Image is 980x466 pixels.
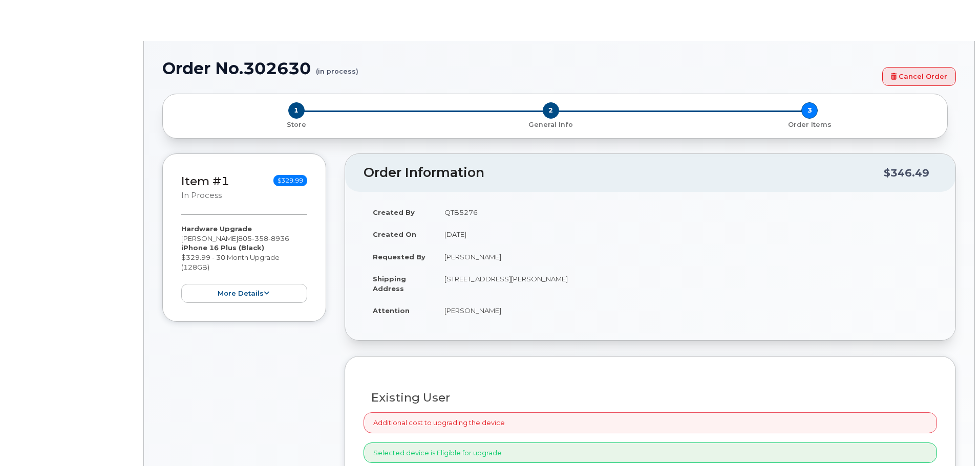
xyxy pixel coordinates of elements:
[882,67,956,86] a: Cancel Order
[435,268,937,299] td: [STREET_ADDRESS][PERSON_NAME]
[181,224,307,303] div: [PERSON_NAME] $329.99 - 30 Month Upgrade (128GB)
[238,234,289,242] span: 805
[373,208,415,216] strong: Created By
[884,163,929,183] div: $346.49
[543,102,559,119] span: 2
[316,59,358,75] small: (in process)
[181,243,264,252] strong: iPhone 16 Plus (Black)
[364,166,884,180] h2: Order Information
[252,234,268,242] span: 358
[371,391,929,404] h3: Existing User
[373,253,425,261] strong: Requested By
[425,120,676,129] p: General Info
[171,119,421,129] a: 1 Store
[421,119,680,129] a: 2 General Info
[373,306,410,315] strong: Attention
[288,102,305,119] span: 1
[175,120,417,129] p: Store
[364,412,937,433] div: Additional cost to upgrading the device
[435,201,937,224] td: QTB5276
[268,234,289,242] span: 8936
[181,284,307,303] button: more details
[435,223,937,246] td: [DATE]
[435,299,937,322] td: [PERSON_NAME]
[435,246,937,268] td: [PERSON_NAME]
[373,275,406,293] strong: Shipping Address
[373,230,416,238] strong: Created On
[162,59,877,77] h1: Order No.302630
[181,174,229,188] a: Item #1
[273,175,307,186] span: $329.99
[364,442,937,463] div: Selected device is Eligible for upgrade
[181,225,252,233] strong: Hardware Upgrade
[181,191,222,200] small: in process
